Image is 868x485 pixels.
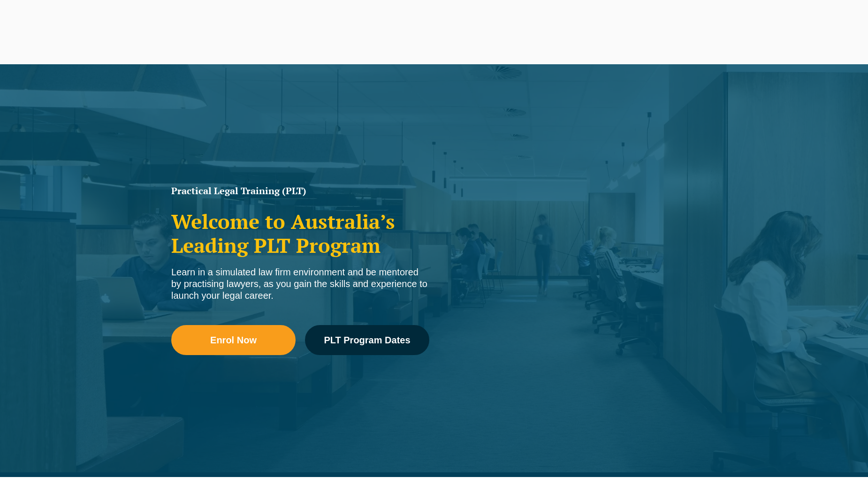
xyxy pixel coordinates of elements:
[171,325,296,355] a: Enrol Now
[324,335,410,345] span: PLT Program Dates
[210,335,257,345] span: Enrol Now
[171,266,429,302] div: Learn in a simulated law firm environment and be mentored by practising lawyers, as you gain the ...
[305,325,429,355] a: PLT Program Dates
[171,186,429,196] h1: Practical Legal Training (PLT)
[171,210,429,257] h2: Welcome to Australia’s Leading PLT Program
